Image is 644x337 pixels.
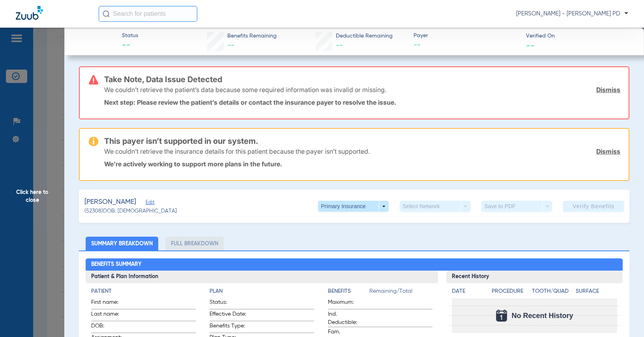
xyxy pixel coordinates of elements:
[122,32,138,40] span: Status
[104,86,386,94] p: We couldn’t retrieve the patient’s data because some required information was invalid or missing.
[526,32,631,40] span: Verified On
[210,287,314,296] h4: Plan
[210,298,248,309] span: Status:
[99,6,197,22] input: Search for patients
[16,6,43,20] img: Zuub Logo
[165,237,224,250] li: Full Breakdown
[91,322,130,333] span: DOB:
[414,40,519,50] span: --
[328,287,369,296] h4: Benefits
[318,201,389,212] button: Primary Insurance
[328,310,367,327] span: Ind. Deductible:
[336,42,343,49] span: --
[89,137,98,146] img: warning-icon
[532,287,573,298] app-breakdown-title: Tooth/Quad
[86,237,158,250] li: Summary Breakdown
[576,287,617,296] h4: Surface
[104,147,370,155] p: We couldn’t retrieve the insurance details for this patient because the payer isn’t supported.
[91,310,130,321] span: Last name:
[86,258,622,271] h2: Benefits Summary
[89,75,98,85] img: error-icon
[104,98,620,106] p: Next step: Please review the patient’s details or contact the insurance payer to resolve the issue.
[328,287,369,298] app-breakdown-title: Benefits
[210,322,248,333] span: Benefits Type:
[452,287,485,296] h4: Date
[532,287,573,296] h4: Tooth/Quad
[516,10,628,18] span: [PERSON_NAME] - [PERSON_NAME] PD
[452,287,485,298] app-breakdown-title: Date
[104,137,620,145] h3: This payer isn’t supported in our system.
[122,40,138,51] span: --
[103,10,110,17] img: Search Icon
[605,299,644,337] iframe: Chat Widget
[84,207,177,215] span: (52308) DOB: [DEMOGRAPHIC_DATA]
[496,310,507,322] img: Calendar
[227,42,234,49] span: --
[576,287,617,298] app-breakdown-title: Surface
[328,298,367,309] span: Maximum:
[336,32,393,40] span: Deductible Remaining
[526,41,535,49] span: --
[91,287,196,296] h4: Patient
[492,287,529,298] app-breakdown-title: Procedure
[104,160,620,168] p: We’re actively working to support more plans in the future.
[512,312,573,320] span: No Recent History
[369,287,432,298] span: Remaining/Total
[146,200,153,207] span: Edit
[414,32,519,40] span: Payer
[91,298,130,309] span: First name:
[210,310,248,321] span: Effective Date:
[596,147,620,155] a: Dismiss
[104,75,620,83] h3: Take Note, Data Issue Detected
[227,32,277,40] span: Benefits Remaining
[86,271,438,283] h3: Patient & Plan Information
[84,197,136,207] span: [PERSON_NAME]
[596,86,620,94] a: Dismiss
[492,287,529,296] h4: Procedure
[446,271,622,283] h3: Recent History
